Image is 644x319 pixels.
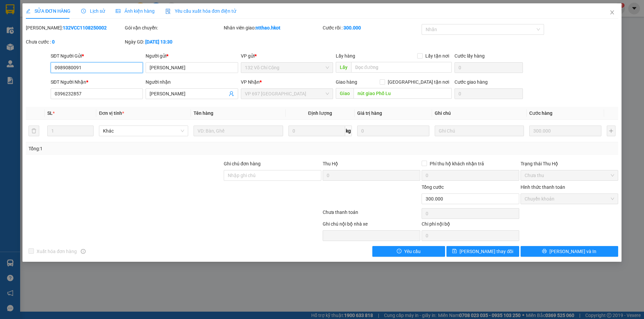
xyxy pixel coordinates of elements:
span: Yêu cầu [404,248,421,255]
span: 132 Võ Chí Công [245,63,329,73]
b: 300.000 [343,25,361,30]
span: Phí thu hộ khách nhận trả [427,160,487,167]
span: Yêu cầu xuất hóa đơn điện tử [165,8,236,14]
span: edit [26,9,31,13]
div: Gói vận chuyển: [125,24,222,31]
div: Cước rồi : [323,24,420,31]
div: Ghi chú nội bộ nhà xe [323,220,420,230]
span: Lấy [336,62,351,73]
input: Dọc đường [351,62,452,73]
span: Định lượng [308,110,332,116]
span: SL [47,110,53,116]
label: Cước lấy hàng [454,53,485,59]
span: Cước hàng [529,110,552,116]
div: Trạng thái Thu Hộ [521,160,618,167]
input: Cước lấy hàng [454,62,523,73]
span: Chuyển khoản [525,194,614,204]
label: Ghi chú đơn hàng [224,161,261,166]
span: Khác [103,126,184,136]
input: Dọc đường [354,88,452,99]
img: icon [165,9,171,14]
span: Tổng cước [422,184,444,190]
span: close [609,10,615,15]
input: VD: Bàn, Ghế [194,126,283,136]
span: Chưa thu [525,170,614,180]
span: clock-circle [81,9,86,13]
span: kg [345,126,352,136]
span: VP 697 Điện Biên Phủ [245,89,329,99]
button: save[PERSON_NAME] thay đổi [446,246,519,257]
span: info-circle [81,249,86,254]
th: Ghi chú [432,107,527,120]
span: user-add [229,91,234,96]
span: SỬA ĐƠN HÀNG [26,8,70,14]
div: VP gửi [241,52,333,60]
span: Ảnh kiện hàng [116,8,155,14]
div: Nhân viên giao: [224,24,321,31]
div: Tổng: 1 [29,145,249,152]
div: Chưa thanh toán [322,209,421,220]
span: Thu Hộ [323,161,338,166]
span: [PERSON_NAME] và In [549,248,596,255]
b: [DATE] 13:30 [145,39,172,45]
label: Hình thức thanh toán [521,184,565,190]
span: Giao [336,88,354,99]
input: Ghi Chú [435,126,524,136]
span: Giao hàng [336,79,357,85]
span: Tên hàng [194,110,213,116]
b: ntthao.hkot [256,25,280,30]
span: Lấy tận nơi [423,52,452,60]
div: Chi phí nội bộ [422,220,519,230]
span: [PERSON_NAME] thay đổi [460,248,513,255]
button: plus [607,126,615,136]
b: 0 [52,39,55,45]
span: [GEOGRAPHIC_DATA] tận nơi [385,78,452,86]
span: VP Nhận [241,79,260,85]
button: exclamation-circleYêu cầu [372,246,445,257]
span: Lấy hàng [336,53,355,59]
div: Người nhận [146,78,238,86]
div: [PERSON_NAME]: [26,24,123,31]
b: 132VCC1108250002 [63,25,107,30]
input: 0 [357,126,429,136]
span: picture [116,9,120,13]
span: Giá trị hàng [357,110,382,116]
div: Ngày GD: [125,38,222,46]
span: save [452,249,457,254]
span: exclamation-circle [397,249,401,254]
button: Close [603,3,622,22]
span: Xuất hóa đơn hàng [34,248,79,255]
span: Lịch sử [81,8,105,14]
div: SĐT Người Nhận [51,78,143,86]
div: SĐT Người Gửi [51,52,143,60]
div: Người gửi [146,52,238,60]
button: delete [29,126,39,136]
span: printer [542,249,547,254]
input: Ghi chú đơn hàng [224,170,321,181]
span: Đơn vị tính [99,110,124,116]
button: printer[PERSON_NAME] và In [521,246,618,257]
input: 0 [529,126,601,136]
input: Cước giao hàng [454,88,523,99]
div: Chưa cước : [26,38,123,46]
label: Cước giao hàng [454,79,488,85]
